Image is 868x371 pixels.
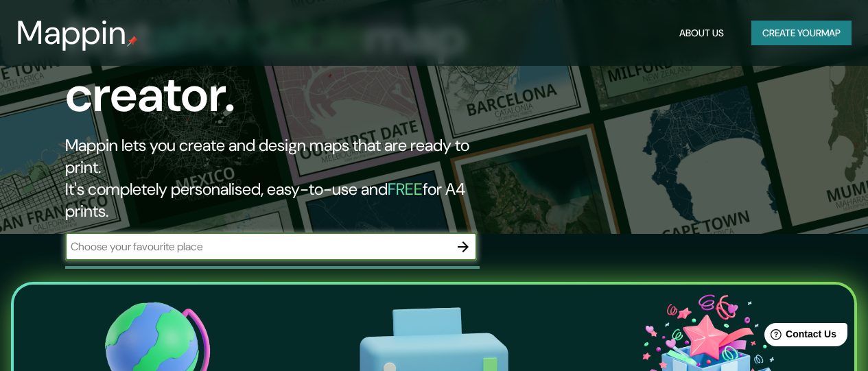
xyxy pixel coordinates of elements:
iframe: Help widget launcher [746,318,853,356]
h5: FREE [388,178,423,200]
img: mappin-pin [127,36,138,47]
button: Create yourmap [751,21,852,46]
h2: Mappin lets you create and design maps that are ready to print. It's completely personalised, eas... [65,134,500,222]
h3: Mappin [16,14,127,52]
button: About Us [674,21,729,46]
input: Choose your favourite place [65,239,449,254]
